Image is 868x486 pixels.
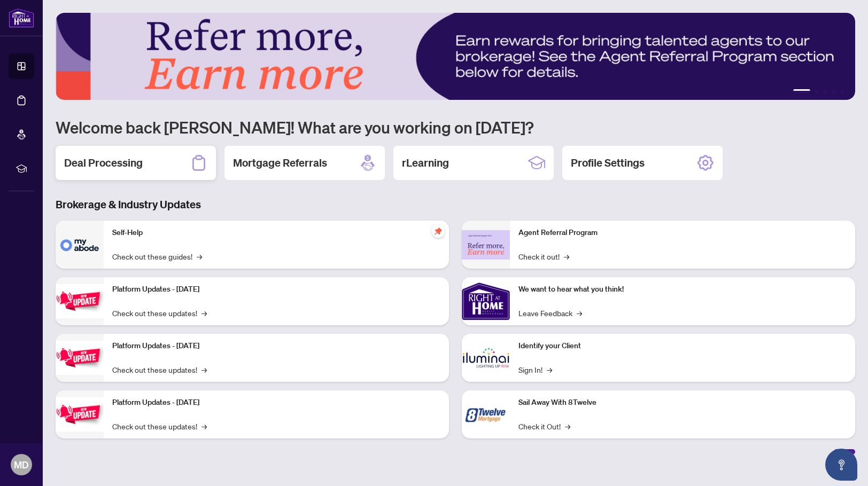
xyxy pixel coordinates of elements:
[56,341,104,374] img: Platform Updates - July 8, 2025
[462,390,510,438] img: Sail Away With 8Twelve
[564,250,569,262] span: →
[402,155,449,170] h2: rLearning
[815,89,819,93] button: 2
[518,307,582,319] a: Leave Feedback→
[518,340,847,352] p: Identify your Client
[571,155,645,170] h2: Profile Settings
[233,155,327,170] h2: Mortgage Referrals
[197,250,202,262] span: →
[565,420,570,432] span: →
[56,117,855,137] h1: Welcome back [PERSON_NAME]! What are you working on [DATE]?
[518,397,847,409] p: Sail Away With 8Twelve
[577,307,582,319] span: →
[64,155,143,170] h2: Deal Processing
[112,364,207,375] a: Check out these updates!→
[56,221,104,269] img: Self-Help
[518,364,552,375] a: Sign In!→
[462,230,510,260] img: Agent Referral Program
[112,420,207,432] a: Check out these updates!→
[518,420,570,432] a: Check it Out!→
[518,284,847,295] p: We want to hear what you think!
[793,89,810,93] button: 1
[825,449,857,481] button: Open asap
[823,89,827,93] button: 3
[462,277,510,325] img: We want to hear what you think!
[201,420,207,432] span: →
[547,364,552,375] span: →
[201,307,207,319] span: →
[112,397,440,409] p: Platform Updates - [DATE]
[112,227,440,239] p: Self-Help
[56,397,104,431] img: Platform Updates - June 23, 2025
[518,250,569,262] a: Check it out!→
[56,197,855,212] h3: Brokerage & Industry Updates
[832,89,836,93] button: 4
[56,13,855,100] img: Slide 0
[112,250,202,262] a: Check out these guides!→
[462,334,510,382] img: Identify your Client
[112,307,207,319] a: Check out these updates!→
[56,284,104,318] img: Platform Updates - July 21, 2025
[432,225,445,238] span: pushpin
[112,340,440,352] p: Platform Updates - [DATE]
[840,89,844,93] button: 5
[518,227,847,239] p: Agent Referral Program
[201,364,207,375] span: →
[112,284,440,295] p: Platform Updates - [DATE]
[9,8,34,28] img: logo
[14,457,29,472] span: MD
